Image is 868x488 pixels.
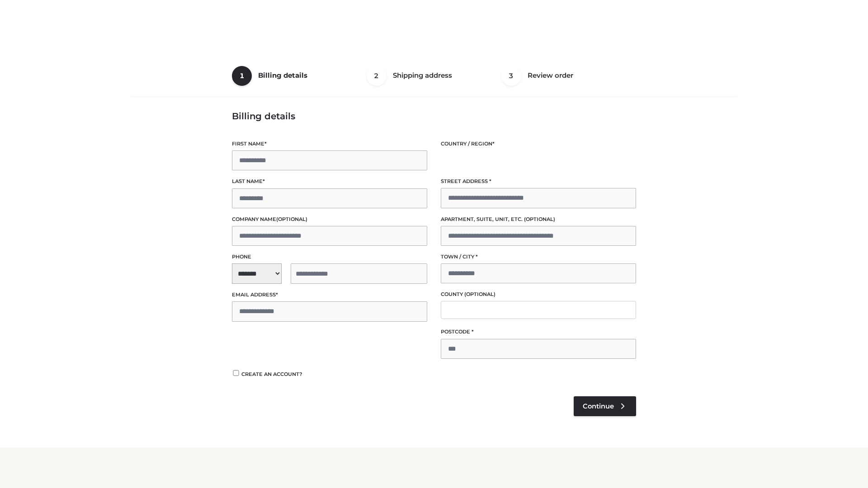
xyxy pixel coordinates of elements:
[232,215,427,224] label: Company name
[232,291,427,299] label: Email address
[441,215,636,224] label: Apartment, suite, unit, etc.
[232,177,427,186] label: Last name
[441,253,636,261] label: Town / City
[583,402,614,410] span: Continue
[441,140,636,148] label: Country / Region
[232,253,427,261] label: Phone
[524,216,555,222] span: (optional)
[232,111,636,122] h3: Billing details
[241,371,302,377] span: Create an account?
[441,290,636,299] label: County
[232,370,240,376] input: Create an account?
[232,140,427,148] label: First name
[441,328,636,336] label: Postcode
[276,216,307,222] span: (optional)
[574,396,636,416] a: Continue
[441,177,636,186] label: Street address
[464,291,495,297] span: (optional)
